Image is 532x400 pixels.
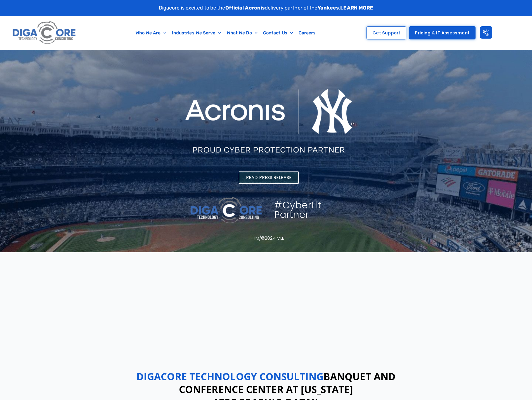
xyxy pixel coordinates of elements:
a: Who We Are [133,27,169,39]
a: LEARN MORE [340,5,373,11]
span: Pricing & IT Assessment [415,31,469,35]
p: TM/©2024 MLB [184,236,354,241]
span: Read Press Release [246,175,292,180]
strong: Yankees [318,5,339,11]
a: What We Do [224,27,260,39]
a: Careers [296,27,319,39]
p: Digacore is excited to be the delivery partner of the . [159,4,373,12]
img: Acronis NYY horizontal 1line inverted 2 - Digacore [184,86,354,155]
a: Get Support [367,26,406,39]
strong: Official Acronis [225,5,265,11]
a: Pricing & IT Assessment [409,26,475,39]
img: 2 - Digacore [189,195,263,225]
h1: #CyberFit Partner [274,200,348,219]
img: Digacore logo 1 [11,19,78,47]
nav: Menu [105,27,347,39]
a: Read Press Release [239,171,299,184]
span: Get Support [372,31,400,35]
a: Contact Us [260,27,296,39]
a: Industries We Serve [169,27,224,39]
bss: Digacore Technology Consulting [136,370,323,383]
